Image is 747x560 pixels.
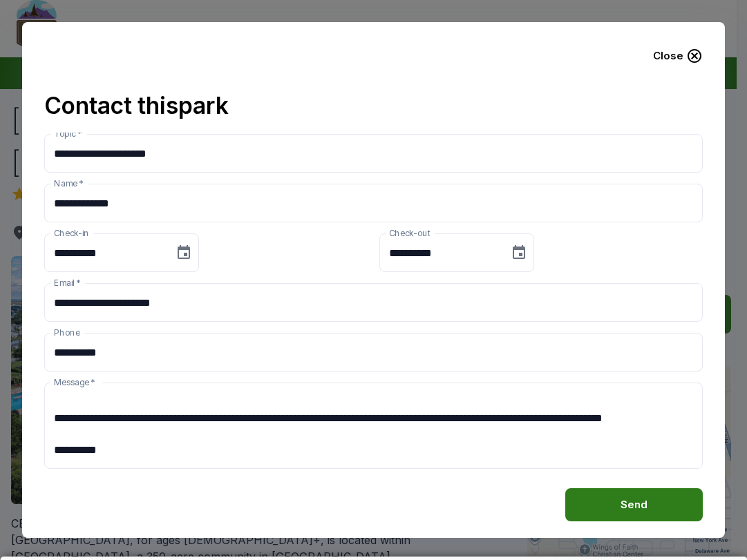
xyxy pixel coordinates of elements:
[54,376,95,388] label: Message
[505,239,533,267] button: Choose date, selected date is Mar 15, 2026
[28,79,719,133] h2: Contact this park
[54,227,88,239] label: Check-in
[642,39,714,73] button: Close
[565,488,703,521] button: Send
[54,277,81,289] label: Email
[54,177,84,189] label: Name
[54,128,82,139] label: Topic
[54,327,80,338] label: Phone
[389,227,430,239] label: Check-out
[170,239,198,267] button: Choose date, selected date is Jan 1, 2026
